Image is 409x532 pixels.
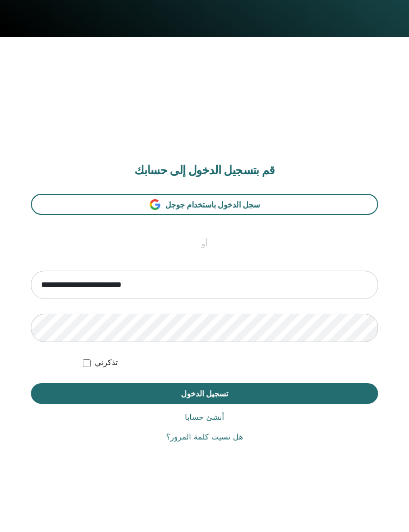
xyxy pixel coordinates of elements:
span: أو [197,238,212,250]
span: تسجيل الدخول [181,389,228,399]
div: أبقني مصادقا إلى أجل غير مسمى أو حتى أقوم بتسجيل الخروج يدويا [83,357,378,369]
a: أنشئ حسابا [185,412,224,423]
label: تذكرني [95,357,118,369]
h2: قم بتسجيل الدخول إلى حسابك [31,163,378,178]
span: سجل الدخول باستخدام جوجل [165,200,260,210]
button: تسجيل الدخول [31,383,378,404]
a: سجل الدخول باستخدام جوجل [31,194,378,215]
a: هل نسيت كلمة المرور؟ [166,431,243,443]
